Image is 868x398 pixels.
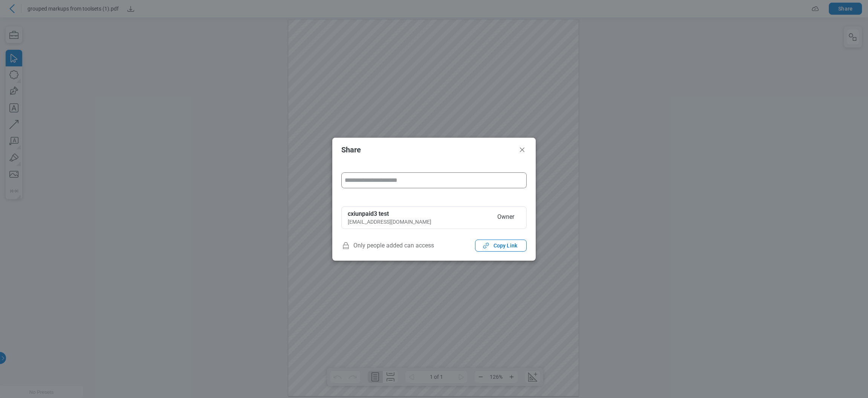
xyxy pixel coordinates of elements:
div: cxiunpaid3 test [348,210,488,218]
span: Copy Link [494,242,517,249]
div: [EMAIL_ADDRESS][DOMAIN_NAME] [348,218,488,226]
button: Copy Link [475,240,527,252]
button: Close [518,145,527,154]
form: form [341,172,527,197]
span: Only people added can access [341,240,434,252]
h2: Share [341,146,515,154]
span: Owner [491,210,520,226]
